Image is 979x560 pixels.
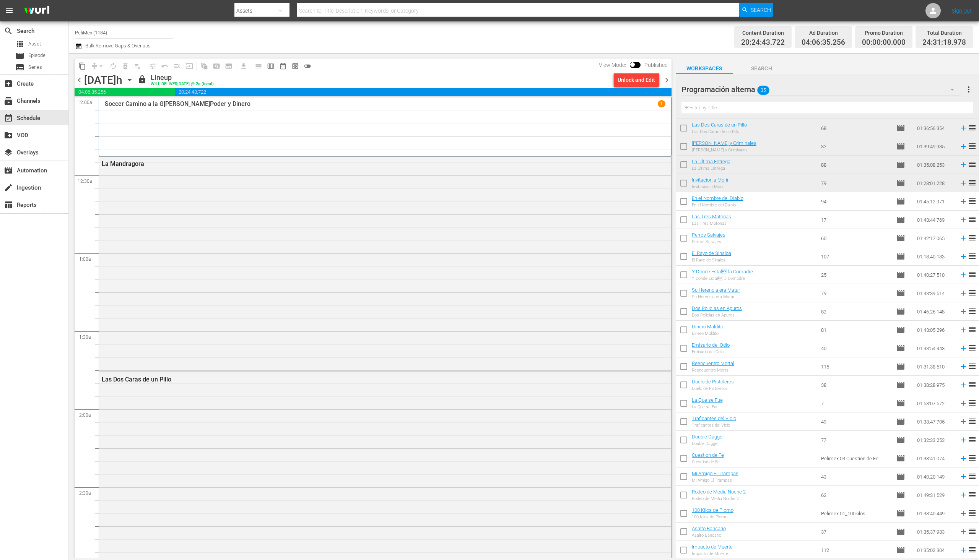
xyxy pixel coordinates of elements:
[896,435,905,445] span: Episode
[692,368,734,373] div: Reencuentro Mortal
[968,307,977,316] span: reorder
[4,183,13,192] span: Ingestion
[102,160,625,167] div: La Mandragora
[802,38,845,47] span: 04:06:35.256
[896,234,905,243] span: Episode
[896,527,905,536] span: Episode
[692,313,742,318] div: Dos Policias en Apuros
[692,195,743,201] a: En el Nombre del Diablo
[78,62,86,70] span: content_copy
[692,349,730,354] div: Emisario del Odio
[818,541,893,559] td: 112
[159,60,171,72] span: Revert to Primary Episode
[88,60,107,72] span: Remove Gaps & Overlaps
[959,124,968,132] svg: Add to Schedule
[959,252,968,261] svg: Add to Schedule
[4,166,13,175] span: Automation
[914,467,956,486] td: 01:40:20.149
[896,454,905,463] span: Episode
[914,321,956,339] td: 01:43:05.296
[914,137,956,156] td: 01:39:49.935
[739,3,773,17] button: Search
[896,344,905,353] span: Episode
[968,362,977,371] span: reorder
[692,434,724,440] a: Double Dagger
[818,467,893,486] td: 43
[132,60,144,72] span: Clear Lineup
[75,75,84,85] span: chevron_left
[28,52,46,59] span: Episode
[692,214,731,219] a: Las Tres Matonas
[818,119,893,137] td: 68
[84,74,122,86] div: [DATE]h
[692,386,734,391] div: Duelo de Pistoleros
[968,490,977,499] span: reorder
[692,232,725,238] a: Perros Salvajes
[968,196,977,206] span: reorder
[959,436,968,444] svg: Add to Schedule
[692,459,724,464] div: Cuestion de Fe
[692,287,740,293] a: Su Herencia era Matar
[896,380,905,390] span: Episode
[279,62,287,70] span: date_range_outlined
[914,211,956,229] td: 01:43:44.769
[304,62,311,70] span: toggle_off
[692,526,726,531] a: Asalto Bancario
[692,478,738,483] div: Mi Amigo El Trampas
[818,523,893,541] td: 37
[692,489,746,495] a: Rodeo de Media Noche 2
[107,60,119,72] span: Loop Content
[959,216,968,224] svg: Add to Schedule
[968,288,977,297] span: reorder
[4,26,13,36] span: Search
[818,156,893,174] td: 88
[914,229,956,247] td: 01:42:17.065
[914,412,956,431] td: 01:33:47.705
[741,28,785,38] div: Content Duration
[692,203,743,208] div: En el Nombre del Diablo
[818,339,893,357] td: 40
[75,88,175,96] span: 04:06:35.256
[959,344,968,352] svg: Add to Schedule
[802,28,845,38] div: Ad Duration
[914,156,956,174] td: 01:35:08.253
[914,266,956,284] td: 01:40:27.510
[818,229,893,247] td: 60
[968,160,977,169] span: reorder
[968,527,977,536] span: reorder
[922,38,966,47] span: 24:31:18.978
[896,399,905,408] span: Episode
[959,491,968,499] svg: Add to Schedule
[84,43,151,49] span: Bulk Remove Gaps & Overlaps
[681,79,962,100] div: Programación alterna
[267,62,275,70] span: calendar_view_week_outlined
[914,523,956,541] td: 01:35:37.933
[959,289,968,297] svg: Add to Schedule
[138,75,147,84] span: lock
[896,472,905,481] span: Episode
[968,233,977,242] span: reorder
[102,376,625,383] div: Las Dos Caras de un Pillo
[896,490,905,500] span: Episode
[692,551,733,556] div: Impacto de Muerte
[818,504,893,523] td: Pelimex 01_100kilos
[676,64,733,73] span: Workspaces
[692,305,742,311] a: Dos Policias en Apuros
[964,80,973,99] button: more_vert
[818,247,893,266] td: 107
[818,192,893,211] td: 94
[818,174,893,192] td: 79
[15,51,24,60] span: movie
[959,362,968,371] svg: Add to Schedule
[896,215,905,224] span: Episode
[968,178,977,187] span: reorder
[968,270,977,279] span: reorder
[818,321,893,339] td: 81
[692,452,724,458] a: Cuestion de Fe
[959,197,968,206] svg: Add to Schedule
[896,325,905,334] span: Episode
[105,100,250,107] p: Soccer Camino a la G[PERSON_NAME]Poder y Dinero
[818,486,893,504] td: 62
[692,404,723,409] div: La Que se Fue
[968,215,977,224] span: reorder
